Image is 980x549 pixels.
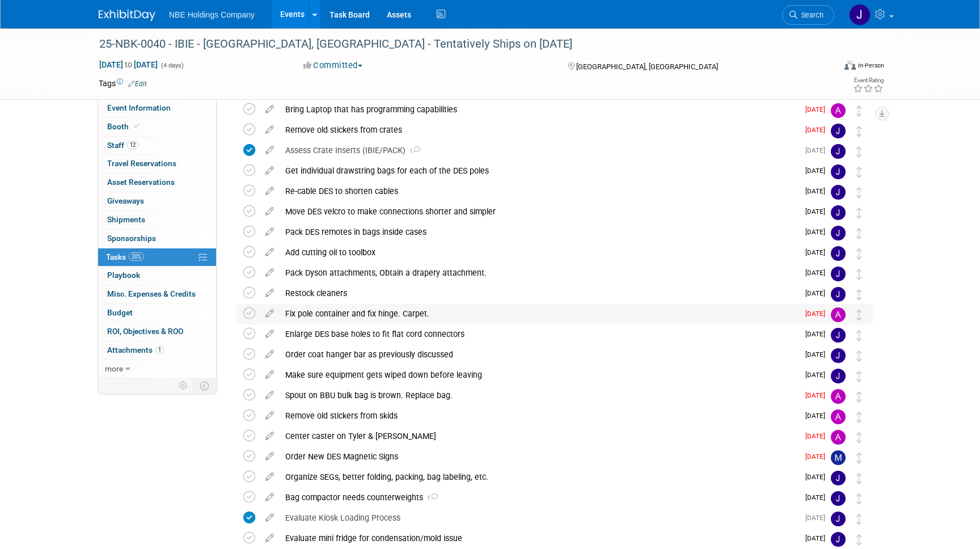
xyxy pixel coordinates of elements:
[805,391,831,399] span: [DATE]
[280,426,799,446] div: Center caster on Tyler & [PERSON_NAME]
[782,5,834,25] a: Search
[280,304,799,323] div: Fix pole container and fix hinge. Carpet.
[280,181,799,201] div: Re-cable DES to shorten cables
[856,187,862,198] i: Move task
[797,11,823,19] span: Search
[805,534,831,542] span: [DATE]
[280,406,799,425] div: Remove old stickers from skids
[856,534,862,545] i: Move task
[280,141,799,160] div: Assess Crate Inserts (IBIE/PACK)
[107,308,133,317] span: Budget
[576,62,718,71] span: [GEOGRAPHIC_DATA], [GEOGRAPHIC_DATA]
[128,80,147,88] a: Edit
[831,124,846,138] img: John Vargo
[299,60,367,71] button: Committed
[805,248,831,256] span: [DATE]
[99,78,147,89] td: Tags
[260,104,280,115] a: edit
[98,211,216,229] a: Shipments
[856,105,862,116] i: Move task
[280,447,799,466] div: Order New DES Magnetic Signs
[831,246,846,261] img: John Vargo
[831,103,846,118] img: Andrew Church-Payton
[805,412,831,420] span: [DATE]
[805,105,831,113] span: [DATE]
[856,514,862,525] i: Move task
[127,141,138,149] span: 12
[98,267,216,285] a: Playbook
[805,126,831,134] span: [DATE]
[831,430,846,445] img: Andrew Church-Payton
[805,432,831,440] span: [DATE]
[98,360,216,378] a: more
[856,146,862,157] i: Move task
[280,488,799,507] div: Bag compactor needs counterweights
[805,514,831,522] span: [DATE]
[260,390,280,400] a: edit
[98,155,216,173] a: Travel Reservations
[98,118,216,136] a: Booth
[831,185,846,200] img: John Vargo
[805,289,831,297] span: [DATE]
[831,512,846,526] img: John Vargo
[107,215,145,224] span: Shipments
[129,252,144,261] span: 20%
[805,350,831,358] span: [DATE]
[95,34,817,54] div: 25-NBK-0040 - IBIE - [GEOGRAPHIC_DATA], [GEOGRAPHIC_DATA] - Tentatively Ships on [DATE]
[260,451,280,462] a: edit
[856,412,862,423] i: Move task
[856,330,862,341] i: Move task
[280,100,799,119] div: Bring Laptop that has programming capabilities
[805,330,831,338] span: [DATE]
[260,431,280,441] a: edit
[280,202,799,221] div: Move DES velcro to make connections shorter and simpler
[260,472,280,482] a: edit
[805,453,831,461] span: [DATE]
[856,453,862,463] i: Move task
[107,141,138,150] span: Staff
[107,327,183,336] span: ROI, Objectives & ROO
[260,247,280,257] a: edit
[98,192,216,210] a: Giveaways
[107,159,176,168] span: Travel Reservations
[856,248,862,259] i: Move task
[280,243,799,262] div: Add cutting oil to toolbox
[280,365,799,385] div: Make sure equipment gets wiped down before leaving
[805,371,831,379] span: [DATE]
[831,267,846,281] img: John Vargo
[107,122,142,131] span: Booth
[260,166,280,176] a: edit
[260,533,280,543] a: edit
[98,99,216,117] a: Event Information
[260,268,280,278] a: edit
[856,269,862,280] i: Move task
[99,60,158,70] span: [DATE] [DATE]
[856,228,862,239] i: Move task
[260,288,280,298] a: edit
[805,310,831,318] span: [DATE]
[280,508,799,527] div: Evaluate Kiosk Loading Process
[134,123,140,129] i: Booth reservation complete
[856,167,862,178] i: Move task
[98,137,216,155] a: Staff12
[280,222,799,242] div: Pack DES remotes in bags inside cases
[107,271,140,280] span: Playbook
[107,345,164,354] span: Attachments
[831,450,846,465] img: Morgan Goddard
[174,378,193,393] td: Personalize Event Tab Strip
[107,234,156,243] span: Sponsorships
[260,186,280,196] a: edit
[805,167,831,175] span: [DATE]
[98,304,216,322] a: Budget
[805,269,831,277] span: [DATE]
[831,532,846,547] img: John Vargo
[857,61,884,70] div: In-Person
[805,493,831,501] span: [DATE]
[805,146,831,154] span: [DATE]
[856,371,862,382] i: Move task
[280,324,799,344] div: Enlarge DES base holes to fit flat cord connectors
[831,226,846,240] img: John Vargo
[260,145,280,155] a: edit
[260,370,280,380] a: edit
[831,369,846,383] img: Jaron Harthun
